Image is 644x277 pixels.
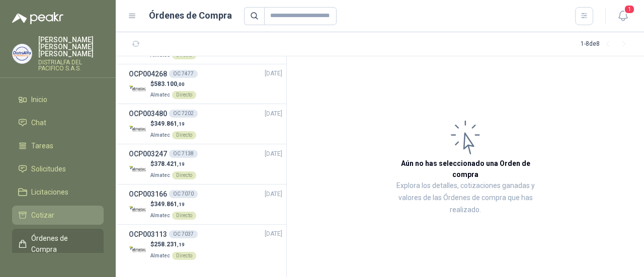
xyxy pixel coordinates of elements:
a: OCP004268OC 7477[DATE] Company Logo$583.100,00AlmatecDirecto [129,68,282,100]
a: Licitaciones [12,182,104,202]
a: OCP003247OC 7138[DATE] Company Logo$378.421,19AlmatecDirecto [129,148,282,180]
span: 349.861 [154,120,185,127]
button: 1 [614,7,632,25]
img: Company Logo [129,161,146,178]
span: [DATE] [265,109,282,119]
h3: OCP003480 [129,108,167,119]
span: Almatec [150,213,170,218]
span: ,00 [177,81,185,87]
h3: OCP003247 [129,148,167,159]
p: $ [150,159,196,169]
span: [DATE] [265,229,282,239]
h3: Aún no has seleccionado una Orden de compra [387,158,543,180]
span: Almatec [150,92,170,98]
div: OC 7477 [169,70,198,78]
span: ,19 [177,121,185,127]
span: Chat [31,117,46,128]
h3: OCP003113 [129,229,167,240]
a: Chat [12,113,104,132]
p: $ [150,240,196,249]
span: ,19 [177,202,185,207]
span: Inicio [31,94,47,105]
div: OC 7138 [169,150,198,158]
a: Órdenes de Compra [12,229,104,259]
p: $ [150,200,196,209]
a: Cotizar [12,206,104,225]
div: Directo [172,171,196,179]
span: ,19 [177,242,185,247]
div: OC 7202 [169,110,198,118]
span: 1 [624,5,635,14]
img: Company Logo [129,121,146,138]
p: DISTRIALFA DEL PACIFICO S.A.S. [38,59,104,71]
p: $ [150,119,196,129]
h3: OCP003166 [129,189,167,200]
div: OC 7037 [169,230,198,238]
div: Directo [172,131,196,139]
span: Licitaciones [31,187,68,198]
a: Tareas [12,136,104,155]
h1: Órdenes de Compra [149,9,232,23]
span: 583.100 [154,80,185,87]
img: Company Logo [129,241,146,259]
span: Almatec [150,253,170,258]
a: OCP003480OC 7202[DATE] Company Logo$349.861,19AlmatecDirecto [129,108,282,140]
div: Directo [172,252,196,260]
span: [DATE] [265,69,282,78]
h3: OCP004268 [129,68,167,79]
p: $ [150,79,196,89]
span: Tareas [31,140,53,151]
img: Company Logo [129,201,146,219]
p: Explora los detalles, cotizaciones ganadas y valores de las Órdenes de compra que has realizado. [387,180,543,216]
img: Company Logo [13,44,32,63]
span: Almatec [150,172,170,178]
img: Company Logo [129,80,146,98]
span: ,19 [177,161,185,167]
a: OCP003113OC 7037[DATE] Company Logo$258.231,19AlmatecDirecto [129,229,282,260]
span: [DATE] [265,149,282,159]
span: 349.861 [154,201,185,208]
span: Almatec [150,132,170,138]
div: Directo [172,91,196,99]
div: Directo [172,212,196,220]
span: Solicitudes [31,163,66,174]
a: OCP003166OC 7070[DATE] Company Logo$349.861,19AlmatecDirecto [129,189,282,220]
img: Logo peakr [12,12,63,24]
a: Solicitudes [12,159,104,178]
span: [DATE] [265,190,282,199]
a: Inicio [12,90,104,109]
div: 1 - 8 de 8 [581,36,632,52]
span: Órdenes de Compra [31,233,94,255]
span: 378.421 [154,160,185,167]
div: OC 7070 [169,190,198,198]
span: Cotizar [31,210,54,221]
span: Almatec [150,52,170,58]
span: 258.231 [154,241,185,248]
p: [PERSON_NAME] [PERSON_NAME] [PERSON_NAME] [38,36,104,57]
